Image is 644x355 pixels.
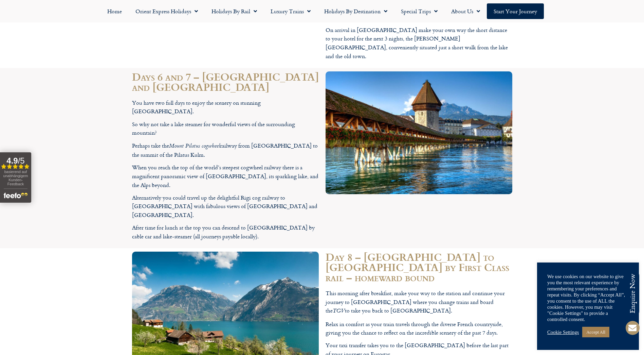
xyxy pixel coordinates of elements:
h2: Day 8 – [GEOGRAPHIC_DATA] to [GEOGRAPHIC_DATA] by First Class rail – homeward bound [326,252,512,282]
a: Cookie Settings [547,329,579,335]
i: Mount Pilatus cogwheel [169,142,220,151]
p: You have two full days to enjoy the scenery on stunning [GEOGRAPHIC_DATA]. [132,99,319,116]
p: Perhaps take the railway from [GEOGRAPHIC_DATA] to the summit of the Pilatus Kulm. [132,141,319,159]
a: Holidays by Destination [317,3,394,19]
p: So why not take a lake steamer for wonderful views of the surrounding mountain? [132,120,319,137]
a: Start your Journey [487,3,544,19]
a: Luxury Trains [264,3,317,19]
p: Relax in comfort as your train travels through the diverse French countryside, giving you the cha... [326,320,512,337]
h2: Days 6 and 7 – [GEOGRAPHIC_DATA] and [GEOGRAPHIC_DATA] [132,71,319,92]
a: Orient Express Holidays [129,3,205,19]
p: On arrival in [GEOGRAPHIC_DATA] make your own way the short distance to your hotel for the next 3... [326,26,512,61]
p: When you reach the top of the world’s steepest cogwheel railway there is a magnificent panoramic ... [132,163,319,189]
em: TGV [333,307,345,316]
a: About Us [444,3,487,19]
div: We use cookies on our website to give you the most relevant experience by remembering your prefer... [547,273,629,322]
p: After time for lunch at the top you can descend to [GEOGRAPHIC_DATA] by cable car and lake-steame... [132,223,319,241]
p: This morning after breakfast, make your way to the station and continue your journey to [GEOGRAPH... [326,289,512,316]
a: Accept All [582,327,609,337]
nav: Menu [3,3,641,19]
a: Special Trips [394,3,444,19]
a: Holidays by Rail [205,3,264,19]
p: Alternatively you could travel up the delightful Rigi cog railway to [GEOGRAPHIC_DATA] with fabul... [132,193,319,220]
a: Home [100,3,129,19]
